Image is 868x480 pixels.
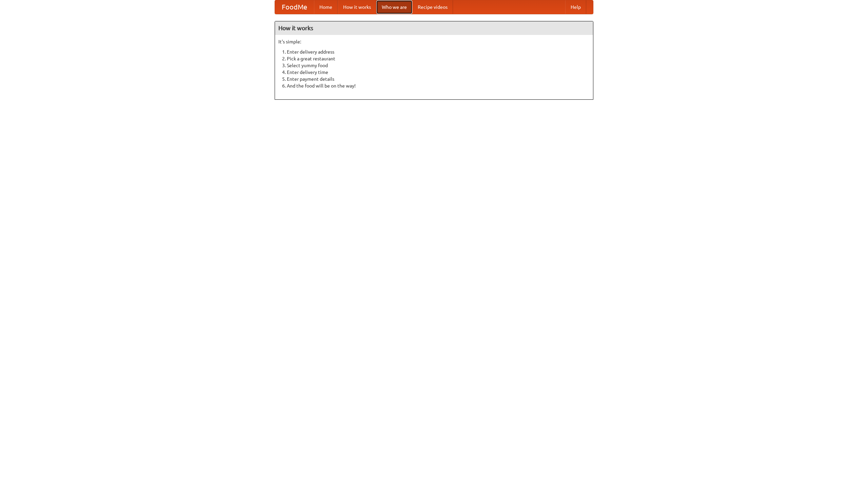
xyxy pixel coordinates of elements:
li: Select yummy food [287,62,590,69]
li: Enter delivery address [287,49,590,55]
h4: How it works [275,21,593,35]
li: Enter delivery time [287,69,590,76]
a: Recipe videos [412,0,453,14]
li: Enter payment details [287,76,590,82]
a: Help [565,0,586,14]
a: Home [314,0,338,14]
li: Pick a great restaurant [287,55,590,62]
li: And the food will be on the way! [287,82,590,89]
a: Who we are [376,0,412,14]
a: FoodMe [275,0,314,14]
p: It's simple: [278,38,590,45]
a: How it works [338,0,376,14]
